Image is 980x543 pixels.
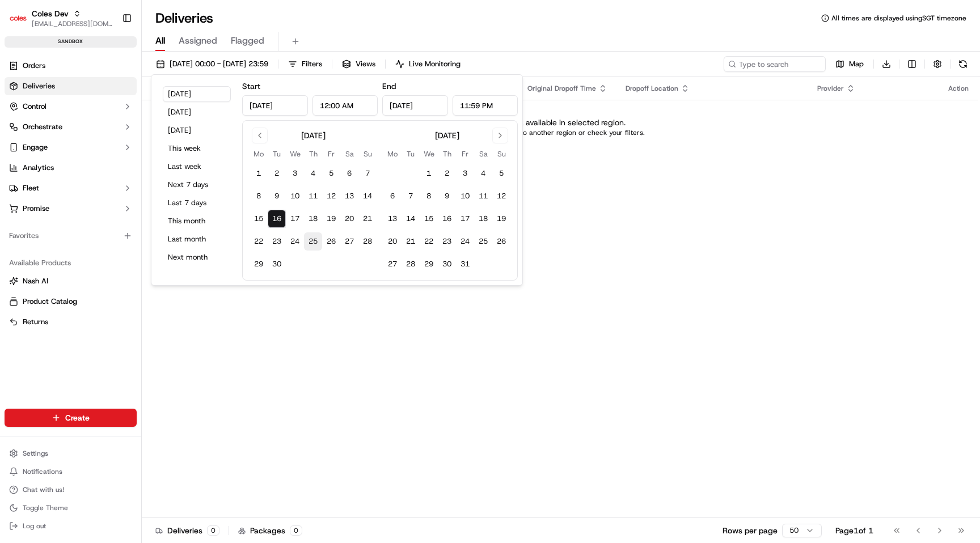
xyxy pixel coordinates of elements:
span: Control [23,101,47,112]
span: Fleet [23,183,39,193]
th: Monday [250,148,268,160]
span: All [155,34,165,48]
span: Returns [23,317,48,327]
button: Coles DevColes Dev[EMAIL_ADDRESS][DOMAIN_NAME] [5,5,117,32]
button: 8 [250,187,268,205]
button: 11 [474,187,492,205]
button: 21 [402,232,420,251]
button: Next month [163,249,231,265]
button: 28 [402,255,420,273]
th: Tuesday [268,148,286,160]
img: 1736555255976-a54dd68f-1ca7-489b-9aae-adbdc363a1c4 [11,108,32,129]
span: Orders [23,61,45,71]
span: Knowledge Base [23,164,87,176]
span: Notifications [23,467,62,476]
button: 2 [268,164,286,183]
label: End [382,81,396,91]
button: 31 [456,255,474,273]
div: Start new chat [39,108,186,120]
button: [DATE] 00:00 - [DATE] 23:59 [151,56,273,72]
button: 15 [420,210,438,228]
button: Go to next month [492,128,508,143]
button: Map [830,56,869,72]
th: Friday [322,148,340,160]
button: 25 [474,232,492,251]
button: 17 [456,210,474,228]
a: Powered byPylon [80,192,137,201]
button: 6 [340,164,358,183]
button: Orchestrate [5,118,137,136]
button: 29 [420,255,438,273]
button: 27 [383,255,402,273]
div: 💻 [96,166,105,175]
span: Promise [23,203,49,214]
button: 8 [420,187,438,205]
button: 9 [268,187,286,205]
input: Date [382,95,448,116]
span: Deliveries [23,81,55,91]
button: Control [5,97,137,116]
h1: Deliveries [155,9,213,27]
button: Product Catalog [5,292,137,311]
button: 5 [322,164,340,183]
button: 16 [438,210,456,228]
button: 14 [358,187,377,205]
span: Chat with us! [23,485,64,494]
button: 19 [322,210,340,228]
span: Original Dropoff Time [527,84,596,93]
div: [DATE] [301,130,326,141]
button: 23 [438,232,456,251]
button: 30 [268,255,286,273]
button: 22 [420,232,438,251]
button: 17 [286,210,304,228]
button: Views [337,56,381,72]
span: Orchestrate [23,122,62,132]
button: 28 [358,232,377,251]
button: 13 [383,210,402,228]
button: 1 [420,164,438,183]
span: Map [849,59,864,69]
button: 30 [438,255,456,273]
th: Sunday [358,148,377,160]
button: Toggle Theme [5,500,137,516]
button: 12 [322,187,340,205]
th: Saturday [340,148,358,160]
th: Saturday [474,148,492,160]
div: Page 1 of 1 [835,525,873,536]
span: Create [65,412,90,423]
button: 3 [286,164,304,183]
span: Provider [817,84,844,93]
button: 15 [250,210,268,228]
a: Orders [5,57,137,75]
span: Dropoff Location [626,84,678,93]
button: 10 [286,187,304,205]
button: 19 [492,210,510,228]
span: All times are displayed using SGT timezone [831,14,966,23]
button: This month [163,213,231,229]
button: 24 [456,232,474,251]
button: Create [5,409,137,427]
button: 4 [474,164,492,183]
span: Nash AI [23,276,48,286]
button: 7 [402,187,420,205]
div: Packages [238,525,302,536]
button: [EMAIL_ADDRESS][DOMAIN_NAME] [32,19,113,28]
input: Got a question? Start typing here... [29,73,204,85]
button: 27 [340,232,358,251]
button: Promise [5,200,137,218]
a: 📗Knowledge Base [7,160,91,180]
input: Time [453,95,518,116]
button: 14 [402,210,420,228]
button: 11 [304,187,322,205]
th: Monday [383,148,402,160]
button: 1 [250,164,268,183]
button: 29 [250,255,268,273]
button: 23 [268,232,286,251]
div: Favorites [5,227,137,245]
input: Date [242,95,308,116]
button: 26 [322,232,340,251]
button: [DATE] [163,122,231,138]
label: Start [242,81,260,91]
a: Returns [9,317,132,327]
button: Settings [5,446,137,461]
